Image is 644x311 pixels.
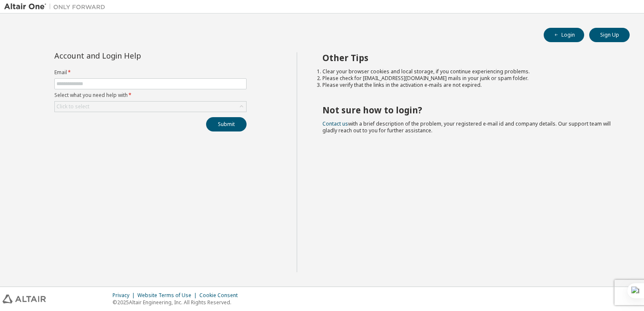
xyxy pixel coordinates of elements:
button: Submit [206,117,247,131]
span: with a brief description of the problem, your registered e-mail id and company details. Our suppo... [322,120,611,134]
li: Please check for [EMAIL_ADDRESS][DOMAIN_NAME] mails in your junk or spam folder. [322,75,615,82]
div: Cookie Consent [199,292,243,299]
img: altair_logo.svg [3,295,46,303]
p: © 2025 Altair Engineering, Inc. All Rights Reserved. [113,299,243,306]
div: Click to select [56,103,89,110]
li: Clear your browser cookies and local storage, if you continue experiencing problems. [322,68,615,75]
h2: Other Tips [322,52,615,63]
li: Please verify that the links in the activation e-mails are not expired. [322,82,615,88]
div: Click to select [55,102,246,112]
div: Account and Login Help [54,52,208,59]
label: Select what you need help with [54,92,247,99]
div: Privacy [113,292,137,299]
div: Website Terms of Use [137,292,199,299]
h2: Not sure how to login? [322,105,615,115]
a: Contact us [322,120,348,127]
button: Sign Up [589,28,630,42]
button: Login [544,28,584,42]
img: Altair One [4,3,110,11]
label: Email [54,69,247,76]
